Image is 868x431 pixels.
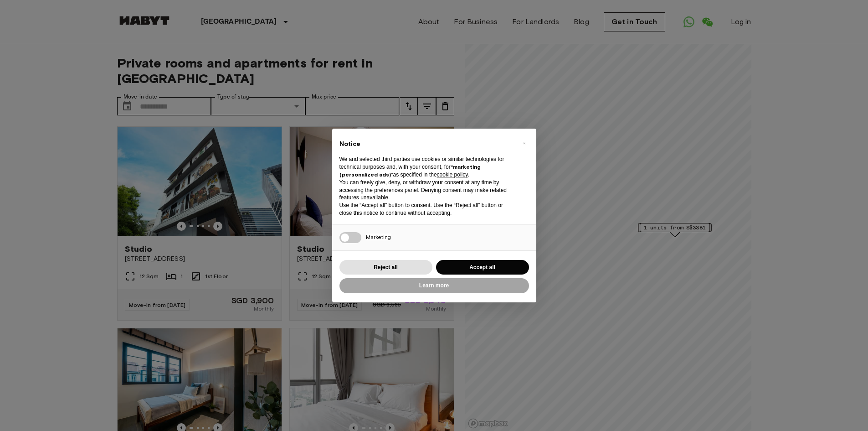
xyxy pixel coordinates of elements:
[523,138,526,149] span: ×
[436,260,529,275] button: Accept all
[366,234,391,240] span: Marketing
[339,156,514,178] p: We and selected third parties use cookies or similar technologies for technical purposes and, wit...
[339,202,514,217] p: Use the “Accept all” button to consent. Use the “Reject all” button or close this notice to conti...
[517,136,532,151] button: Close this notice
[437,171,468,178] a: cookie policy
[339,278,529,293] button: Learn more
[339,140,514,149] h2: Notice
[339,163,481,178] strong: “marketing (personalized ads)”
[339,179,514,202] p: You can freely give, deny, or withdraw your consent at any time by accessing the preferences pane...
[339,260,432,275] button: Reject all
